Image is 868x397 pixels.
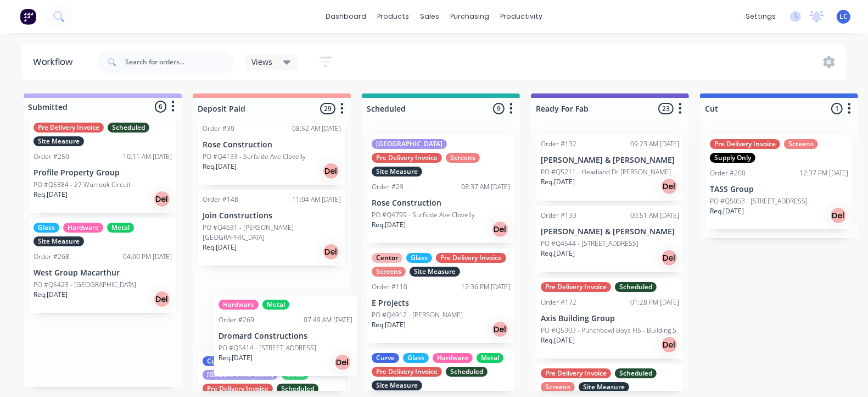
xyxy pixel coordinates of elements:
span: 23 [658,103,674,114]
input: Search for orders... [125,51,234,73]
input: Enter column name… [536,103,644,114]
div: settings [740,8,781,25]
span: 6 [155,101,166,112]
input: Enter column name… [367,103,475,114]
input: Enter column name… [705,103,813,114]
div: sales [415,8,445,25]
input: Enter column name… [198,103,306,114]
span: 9 [493,103,505,114]
a: dashboard [320,8,372,25]
span: 29 [320,103,335,114]
div: products [372,8,415,25]
div: Workflow [33,56,78,69]
span: LC [839,12,848,21]
span: 1 [831,103,843,114]
span: Views [251,56,272,68]
div: productivity [495,8,548,25]
div: purchasing [445,8,495,25]
img: Factory [20,8,36,25]
div: Submitted [26,101,68,113]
